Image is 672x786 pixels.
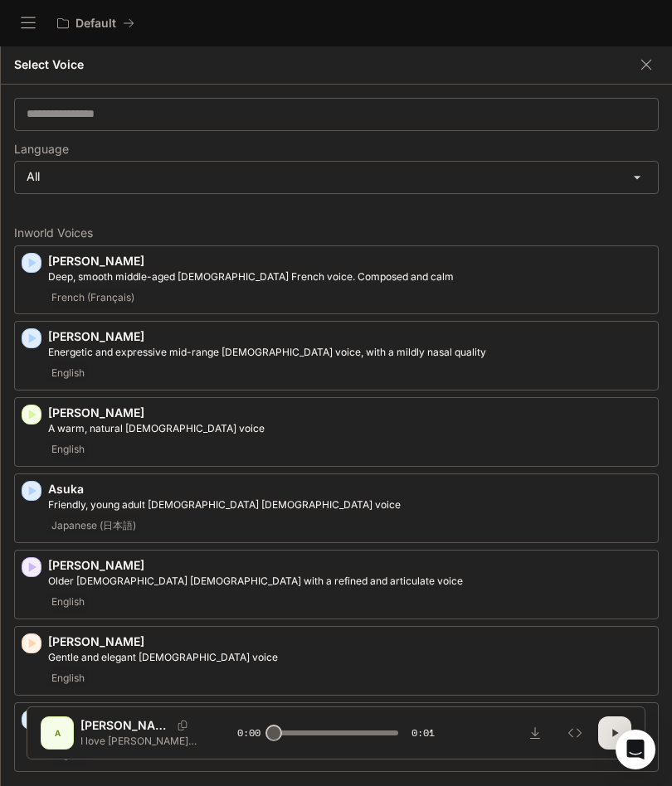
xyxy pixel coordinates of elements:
[48,497,651,512] p: Friendly, young adult Japanese female voice
[48,439,88,459] span: English
[48,633,651,650] p: [PERSON_NAME]
[48,650,651,665] p: Gentle and elegant female voice
[48,363,88,383] span: English
[48,516,139,536] span: Japanese (日本語)
[48,574,651,589] p: Older British male with a refined and articulate voice
[50,7,142,40] button: All workspaces
[44,720,71,746] div: A
[616,730,655,769] div: Open Intercom Messenger
[15,162,658,193] div: All
[48,253,651,269] p: [PERSON_NAME]
[237,725,261,741] span: 0:00
[171,720,194,730] button: Copy Voice ID
[411,725,435,741] span: 0:01
[13,8,43,38] button: open drawer
[48,405,651,421] p: [PERSON_NAME]
[75,17,116,31] p: Default
[80,734,197,748] p: I love [PERSON_NAME] but he he lied to me
[48,269,651,284] p: Deep, smooth middle-aged male French voice. Composed and calm
[48,288,138,308] span: French (Français)
[14,227,659,239] p: Inworld Voices
[48,345,651,360] p: Energetic and expressive mid-range male voice, with a mildly nasal quality
[48,328,651,345] p: [PERSON_NAME]
[48,592,88,612] span: English
[48,481,651,497] p: Asuka
[48,668,88,688] span: English
[48,557,651,574] p: [PERSON_NAME]
[48,421,651,436] p: A warm, natural female voice
[14,143,69,155] p: Language
[80,717,171,734] p: [PERSON_NAME]
[558,716,592,750] button: Inspect
[519,716,552,750] button: Download audio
